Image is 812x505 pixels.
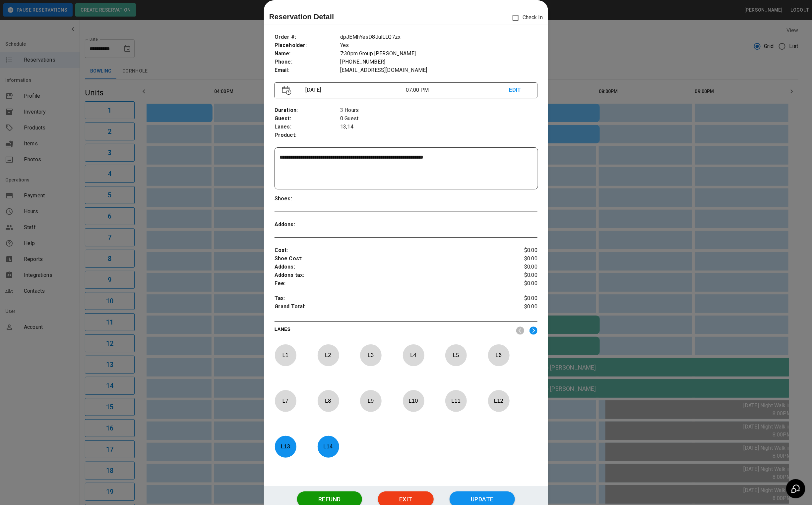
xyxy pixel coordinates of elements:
p: $0.00 [494,263,537,271]
p: Reservation Detail [269,11,334,22]
p: L 9 [360,393,382,409]
p: L 3 [360,347,382,363]
img: right.svg [530,327,537,335]
p: Name : [275,50,340,58]
p: Duration : [275,106,340,115]
p: L 7 [275,393,296,409]
p: 3 Hours [340,106,537,115]
p: $0.00 [494,255,537,263]
p: L 11 [445,393,467,409]
p: Placeholder : [275,41,340,50]
p: L 12 [488,393,510,409]
p: $0.00 [494,294,537,303]
p: 7:30pm Group [PERSON_NAME] [340,50,537,58]
p: Shoes : [275,195,340,203]
p: Tax : [275,294,494,303]
p: Fee : [275,279,494,288]
p: L 8 [317,393,339,409]
p: [PHONE_NUMBER] [340,58,537,66]
p: 07:00 PM [406,86,509,94]
p: Phone : [275,58,340,66]
p: $0.00 [494,246,537,255]
p: Cost : [275,246,494,255]
p: L 1 [275,347,296,363]
p: L 14 [317,439,339,454]
p: EDIT [509,86,530,94]
p: L 10 [403,393,424,409]
p: Check In [509,11,543,25]
p: Lanes : [275,123,340,131]
p: Addons : [275,263,494,271]
p: $0.00 [494,271,537,279]
p: L 2 [317,347,339,363]
img: nav_left.svg [516,327,524,335]
p: 13,14 [340,123,537,131]
p: Yes [340,41,537,50]
p: L 4 [403,347,424,363]
p: L 13 [275,439,296,454]
p: Order # : [275,33,340,41]
p: Addons tax : [275,271,494,279]
p: [EMAIL_ADDRESS][DOMAIN_NAME] [340,66,537,75]
p: Guest : [275,115,340,123]
p: $0.00 [494,279,537,288]
p: LANES [275,326,511,335]
p: Email : [275,66,340,75]
p: Grand Total : [275,303,494,313]
p: 0 Guest [340,115,537,123]
p: L 5 [445,347,467,363]
p: $0.00 [494,303,537,313]
p: Product : [275,131,340,139]
p: Addons : [275,221,340,229]
p: dpJEMhYesD8JulLLQ7zx [340,33,537,41]
p: L 6 [488,347,510,363]
p: Shoe Cost : [275,255,494,263]
p: [DATE] [303,86,406,94]
img: Vector [282,86,291,95]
